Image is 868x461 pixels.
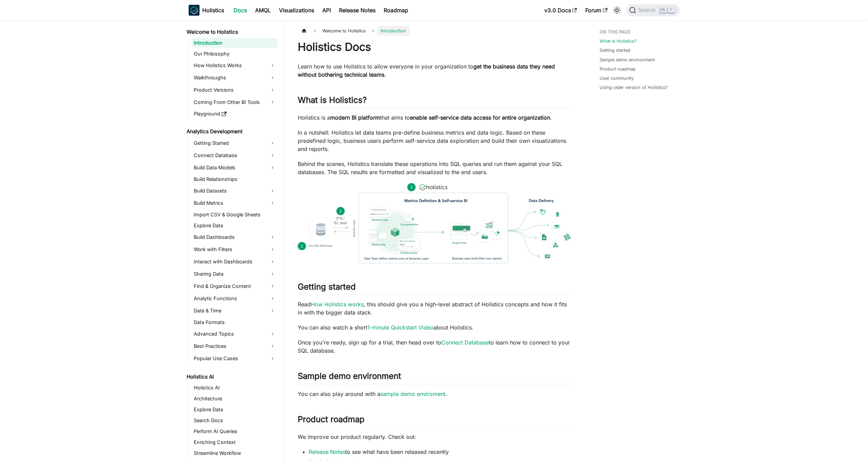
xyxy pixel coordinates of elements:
[298,433,572,441] p: We improve our product regularly. Check out:
[192,221,278,230] a: Explore Data
[192,174,278,184] a: Build Relationships
[309,448,345,455] a: Release Notes
[192,394,278,403] a: Architecture
[311,301,364,308] a: How Holistics works
[189,5,224,16] a: HolisticsHolistics
[202,6,224,14] b: Holistics
[192,437,278,447] a: Enriching Context
[330,114,380,121] strong: modern BI platform
[192,281,278,292] a: Find & Organize Content
[192,416,278,425] a: Search Docs
[192,150,278,161] a: Connect Database
[540,5,581,16] a: v3.0 Docs
[298,62,572,79] p: Learn how to use Holistics to allow everyone in your organization to .
[668,7,675,13] kbd: K
[298,282,572,295] h2: Getting started
[192,353,278,364] a: Popular Use Cases
[185,27,278,37] a: Welcome to Holistics
[251,5,275,16] a: AMQL
[298,128,572,153] p: In a nutshell: Holistics let data teams pre-define business metrics and data logic. Based on thes...
[192,318,278,327] a: Data Formats
[627,4,679,16] button: Search (Ctrl+K)
[192,232,278,243] a: Build Dashboards
[192,244,278,255] a: Work with Filters
[380,5,412,16] a: Roadmap
[192,256,278,267] a: Interact with Dashboards
[298,371,572,384] h2: Sample demo environment
[192,405,278,414] a: Explore Data
[600,47,630,53] a: Getting started
[380,390,445,397] a: sample demo enviroment
[319,26,369,36] span: Welcome to Holistics
[600,57,655,63] a: Sample demo environment
[192,162,278,173] a: Build Data Models
[298,183,572,263] img: How Holistics fits in your Data Stack
[309,448,572,456] li: to see what have been released recently
[230,5,251,16] a: Docs
[298,26,311,36] a: Home page
[192,383,278,393] a: Holistics AI
[192,109,278,119] a: Playground
[192,198,278,209] a: Build Metrics
[192,72,278,83] a: Walkthroughs
[192,38,278,48] a: Introduction
[185,127,278,136] a: Analytics Development
[298,338,572,355] p: Once you're ready, sign up for a trial, then head over to to learn how to connect to your SQL dat...
[441,339,489,346] a: Connect Database
[192,328,278,339] a: Advanced Topics
[189,5,200,16] img: Holistics
[192,138,278,149] a: Getting Started
[182,20,284,461] nav: Docs sidebar
[581,5,612,16] a: Forum
[298,414,572,427] h2: Product roadmap
[192,185,278,196] a: Build Datasets
[192,268,278,279] a: Sharing Data
[600,66,636,72] a: Product roadmap
[367,324,433,331] a: 1-minute Quickstart Video
[192,210,278,219] a: Import CSV & Google Sheets
[298,160,572,176] p: Behind the scenes, Holistics translate these operations into SQL queries and run them against you...
[410,114,550,121] strong: enable self-service data access for entire organization
[192,60,278,71] a: How Holistics Works
[298,40,572,54] h1: Holistics Docs
[185,372,278,382] a: Holistics AI
[192,305,278,316] a: Date & Time
[192,84,278,95] a: Product Versions
[192,448,278,458] a: Streamline Workflow
[298,300,572,317] p: Read , this should give you a high-level abstract of Holistics concepts and how it fits in with t...
[275,5,318,16] a: Visualizations
[192,427,278,436] a: Perform AI Queries
[298,323,572,332] p: You can also watch a short about Holistics.
[377,26,409,36] span: Introduction
[636,7,660,13] span: Search
[192,293,278,304] a: Analytic Functions
[335,5,380,16] a: Release Notes
[298,113,572,122] p: Holistics is a that aims to .
[298,390,572,398] p: You can also play around with a .
[298,95,572,108] h2: What is Holistics?
[192,49,278,59] a: Our Philosophy
[600,75,634,81] a: User community
[192,341,278,352] a: Best Practices
[318,5,335,16] a: API
[612,5,622,16] button: Switch between dark and light mode (currently light mode)
[600,84,668,91] a: Using older version of Holistics?
[600,38,637,44] a: What is Holistics?
[298,26,572,36] nav: Breadcrumbs
[192,97,278,108] a: Coming From Other BI Tools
